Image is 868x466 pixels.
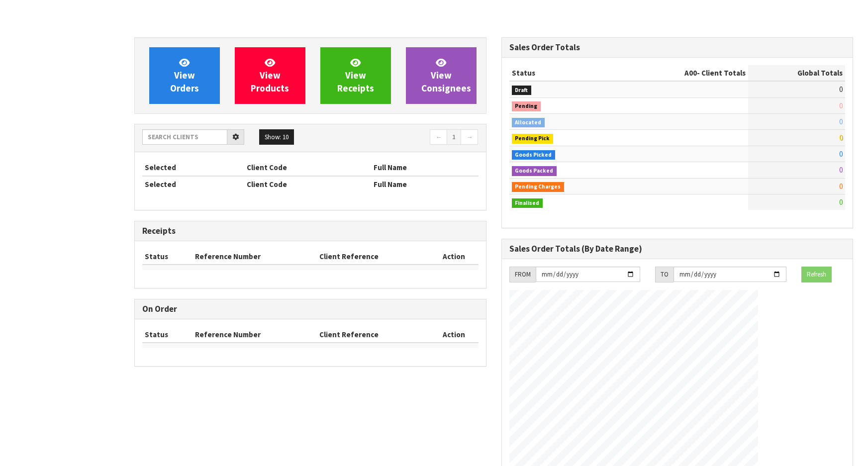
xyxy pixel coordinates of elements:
[244,160,371,176] th: Client Code
[684,68,697,78] span: A00
[337,57,374,94] span: View Receipts
[839,85,843,94] span: 0
[142,160,244,176] th: Selected
[251,57,289,94] span: View Products
[317,327,430,343] th: Client Reference
[317,249,430,265] th: Client Reference
[839,197,843,207] span: 0
[512,182,565,192] span: Pending Charges
[839,117,843,126] span: 0
[430,249,478,265] th: Action
[235,47,305,104] a: ViewProducts
[512,86,532,95] span: Draft
[421,57,471,94] span: View Consignees
[839,182,843,191] span: 0
[512,150,556,160] span: Goods Picked
[447,129,461,145] a: 1
[142,226,479,236] h3: Receipts
[142,249,193,265] th: Status
[839,165,843,175] span: 0
[839,101,843,110] span: 0
[512,166,557,176] span: Goods Packed
[509,244,846,254] h3: Sales Order Totals (By Date Range)
[461,129,478,145] a: →
[509,65,620,81] th: Status
[371,176,479,192] th: Full Name
[244,176,371,192] th: Client Code
[512,118,545,128] span: Allocated
[193,327,317,343] th: Reference Number
[839,149,843,159] span: 0
[170,57,199,94] span: View Orders
[430,327,478,343] th: Action
[371,160,479,176] th: Full Name
[839,133,843,142] span: 0
[142,129,227,145] input: Search clients
[193,249,317,265] th: Reference Number
[142,327,193,343] th: Status
[320,47,391,104] a: ViewReceipts
[318,129,479,147] nav: Page navigation
[620,65,748,81] th: - Client Totals
[748,65,845,81] th: Global Totals
[430,129,447,145] a: ←
[655,267,674,282] div: TO
[801,267,832,282] button: Refresh
[149,47,220,104] a: ViewOrders
[406,47,477,104] a: ViewConsignees
[509,43,846,52] h3: Sales Order Totals
[512,134,554,144] span: Pending Pick
[259,129,294,145] button: Show: 10
[512,101,541,111] span: Pending
[509,267,536,282] div: FROM
[142,304,479,314] h3: On Order
[142,176,244,192] th: Selected
[512,198,543,208] span: Finalised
